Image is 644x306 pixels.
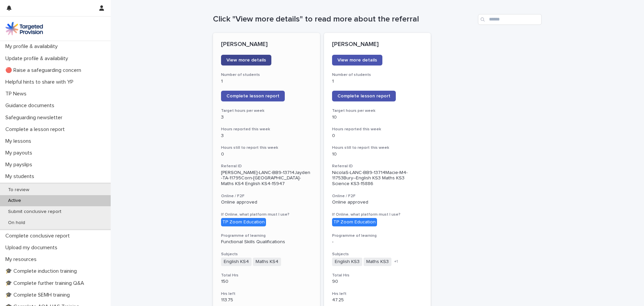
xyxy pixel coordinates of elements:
[3,138,37,144] p: My lessons
[221,193,312,199] h3: Online / F2F
[221,91,285,101] a: Complete lesson report
[5,22,43,35] img: M5nRWzHhSzIhMunXDL62
[3,162,38,168] p: My payslips
[221,41,312,48] p: [PERSON_NAME]
[332,297,423,303] p: 47.25
[478,14,542,25] input: Search
[221,200,312,205] p: Online approved
[3,292,75,298] p: 🎓 Complete SEMH training
[221,79,312,84] p: 1
[3,67,87,74] p: 🔴 Raise a safeguarding concern
[332,164,423,169] h3: Referral ID
[3,79,79,85] p: Helpful hints to share with YP
[3,268,82,274] p: 🎓 Complete induction training
[226,94,279,98] span: Complete lesson report
[332,258,362,266] span: English KS3
[332,193,423,199] h3: Online / F2F
[3,256,42,263] p: My resources
[221,239,312,245] p: Functional Skills Qualifications
[213,14,475,24] h1: Click "View more details" to read more about the referral
[332,200,423,205] p: Online approved
[221,233,312,238] h3: Programme of learning
[221,212,312,217] h3: If Online, what platform must I use?
[221,164,312,169] h3: Referral ID
[337,94,390,98] span: Complete lesson report
[3,102,60,109] p: Guidance documents
[3,91,32,97] p: TP News
[3,43,63,50] p: My profile & availability
[332,108,423,114] h3: Target hours per week
[221,133,312,139] p: 3
[221,258,252,266] span: English KS4
[332,170,423,187] p: NicolaS-LANC-BB9-13714Macie-M4-11753Bury--English KS3 Maths KS3 Science KS3-15886
[221,273,312,278] h3: Total Hrs
[364,258,391,266] span: Maths KS3
[332,218,377,226] div: TP Zoom Education
[221,127,312,132] h3: Hours reported this week
[3,150,38,156] p: My payouts
[221,115,312,120] p: 3
[221,55,271,65] a: View more details
[332,291,423,297] h3: Hrs left
[3,220,31,226] p: On hold
[332,145,423,150] h3: Hours still to report this week
[221,297,312,303] p: 113.75
[221,108,312,114] h3: Target hours per week
[332,91,396,101] a: Complete lesson report
[3,115,68,121] p: Safeguarding newsletter
[332,239,423,245] p: -
[3,126,70,133] p: Complete a lesson report
[332,273,423,278] h3: Total Hrs
[3,55,73,62] p: Update profile & availability
[394,260,398,264] span: + 1
[332,212,423,217] h3: If Online, what platform must I use?
[337,58,377,62] span: View more details
[221,72,312,78] h3: Number of students
[3,198,26,204] p: Active
[226,58,266,62] span: View more details
[3,187,35,193] p: To review
[332,127,423,132] h3: Hours reported this week
[332,279,423,285] p: 90
[332,79,423,84] p: 1
[3,280,90,287] p: 🎓 Complete further training Q&A
[253,258,281,266] span: Maths KS4
[221,291,312,297] h3: Hrs left
[221,218,266,226] div: TP Zoom Education
[221,151,312,157] p: 0
[332,55,382,65] a: View more details
[221,170,312,187] p: [PERSON_NAME]-LANC-BB9-13714Jayden -TA-11795Corn-[GEOGRAPHIC_DATA]-Maths KS4 English KS4-15947
[3,245,63,251] p: Upload my documents
[221,252,312,257] h3: Subjects
[332,41,423,48] p: [PERSON_NAME]
[332,233,423,238] h3: Programme of learning
[332,115,423,120] p: 10
[221,279,312,285] p: 150
[332,72,423,78] h3: Number of students
[3,173,40,180] p: My students
[3,233,75,239] p: Complete conclusive report
[332,151,423,157] p: 10
[332,252,423,257] h3: Subjects
[221,145,312,150] h3: Hours still to report this week
[3,209,67,215] p: Submit conclusive report
[332,133,423,139] p: 0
